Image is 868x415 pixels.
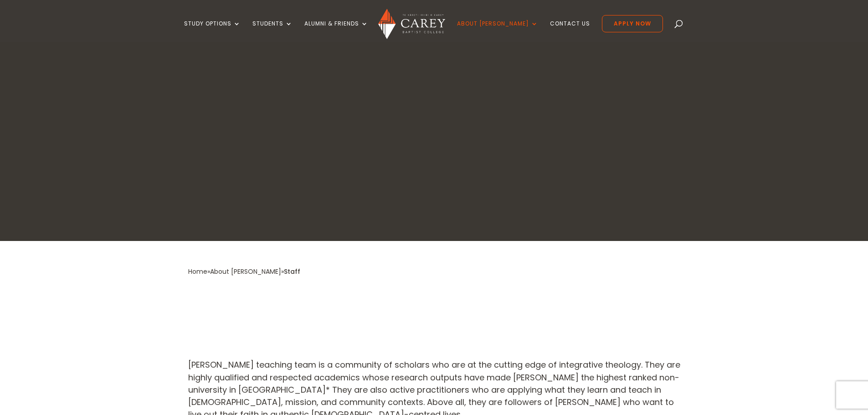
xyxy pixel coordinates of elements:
a: Apply Now [602,15,663,32]
a: Students [252,20,293,42]
a: Alumni & Friends [304,20,368,42]
a: Home [188,267,207,276]
img: Carey Baptist College [378,9,445,39]
a: Contact Us [550,20,590,42]
a: About [PERSON_NAME] [210,267,281,276]
a: Study Options [184,20,241,42]
span: Staff [284,267,300,276]
a: About [PERSON_NAME] [457,20,538,42]
span: » » [188,267,300,276]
